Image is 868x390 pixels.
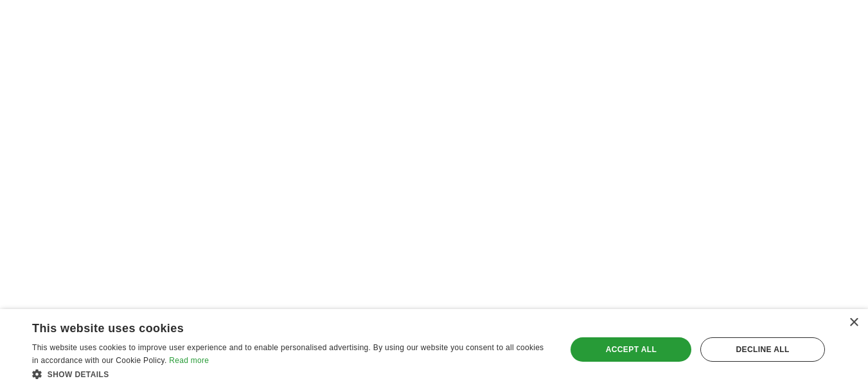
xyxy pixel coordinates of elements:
div: Close [849,318,858,328]
span: This website uses cookies to improve user experience and to enable personalised advertising. By u... [32,343,544,365]
a: Read more, opens a new window [169,356,209,365]
div: Show details [32,368,551,380]
div: Decline all [700,337,825,362]
div: Accept all [571,337,691,362]
div: This website uses cookies [32,317,518,336]
span: Show details [48,370,109,379]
